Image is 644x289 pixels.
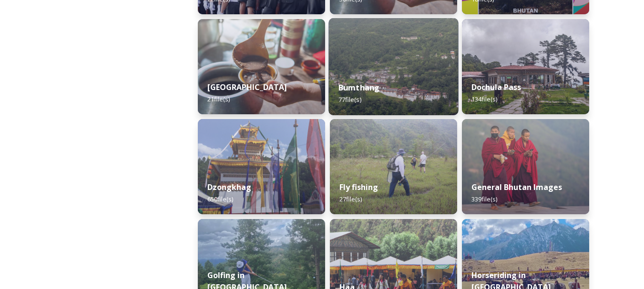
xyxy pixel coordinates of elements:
img: Bumdeling%2520090723%2520by%2520Amp%2520Sripimanwat-4%25202.jpg [198,19,325,114]
img: by%2520Ugyen%2520Wangchuk14.JPG [330,119,457,214]
strong: [GEOGRAPHIC_DATA] [207,82,287,92]
strong: Dzongkhag [207,182,251,192]
img: Bumthang%2520180723%2520by%2520Amp%2520Sripimanwat-20.jpg [328,18,458,115]
strong: Fly fishing [339,182,378,192]
img: 2022-10-01%252011.41.43.jpg [462,19,589,114]
span: 339 file(s) [471,195,497,203]
span: 134 file(s) [471,95,497,103]
span: 27 file(s) [339,195,362,203]
img: MarcusWestbergBhutanHiRes-23.jpg [462,119,589,214]
span: 77 file(s) [338,95,361,104]
strong: Dochula Pass [471,82,521,92]
strong: Bumthang [338,82,380,93]
span: 21 file(s) [207,95,230,103]
strong: General Bhutan Images [471,182,562,192]
img: Festival%2520Header.jpg [198,119,325,214]
span: 650 file(s) [207,195,233,203]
